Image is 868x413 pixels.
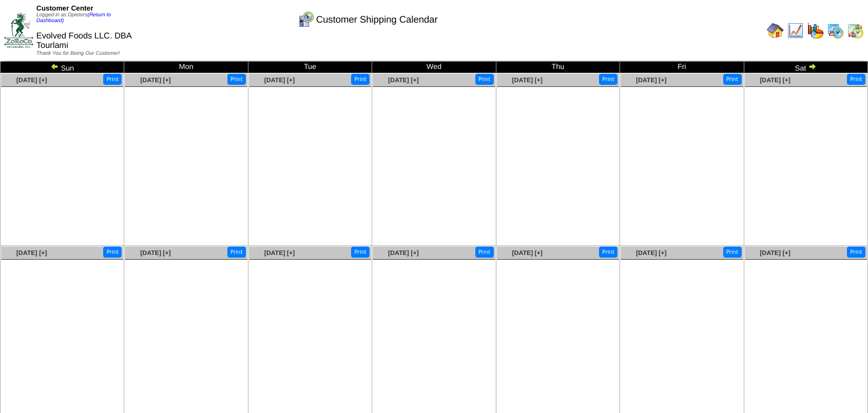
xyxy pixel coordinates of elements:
[599,74,617,85] button: Print
[744,62,867,73] td: Sat
[351,74,370,85] button: Print
[723,74,742,85] button: Print
[140,249,171,257] a: [DATE] [+]
[808,62,816,71] img: arrowright.gif
[316,14,437,25] span: Customer Shipping Calendar
[264,76,295,84] a: [DATE] [+]
[351,247,370,258] button: Print
[512,76,543,84] a: [DATE] [+]
[388,76,418,84] a: [DATE] [+]
[297,11,314,28] img: calendarcustomer.gif
[636,249,666,257] a: [DATE] [+]
[36,12,111,24] a: (Return to Dashboard)
[767,22,784,39] img: home.gif
[372,62,496,73] td: Wed
[16,76,47,84] a: [DATE] [+]
[264,249,295,257] a: [DATE] [+]
[248,62,372,73] td: Tue
[36,32,132,50] span: Evolved Foods LLC. DBA Tourlami
[475,74,494,85] button: Print
[599,247,617,258] button: Print
[16,249,47,257] a: [DATE] [+]
[103,247,122,258] button: Print
[787,22,804,39] img: line_graph.gif
[4,13,33,48] img: ZoRoCo_Logo(Green%26Foil)%20jpg.webp
[847,22,864,39] img: calendarinout.gif
[36,51,120,56] span: Thank You for Being Our Customer!
[847,247,865,258] button: Print
[760,249,791,257] a: [DATE] [+]
[807,22,824,39] img: graph.gif
[496,62,620,73] td: Thu
[1,62,124,73] td: Sun
[847,74,865,85] button: Print
[227,74,246,85] button: Print
[827,22,844,39] img: calendarprod.gif
[124,62,248,73] td: Mon
[103,74,122,85] button: Print
[227,247,246,258] button: Print
[620,62,744,73] td: Fri
[636,76,666,84] a: [DATE] [+]
[388,249,418,257] a: [DATE] [+]
[36,12,111,24] span: Logged in as Dpieters
[36,4,93,12] span: Customer Center
[723,247,742,258] button: Print
[512,249,543,257] a: [DATE] [+]
[140,76,171,84] a: [DATE] [+]
[51,62,59,71] img: arrowleft.gif
[760,76,791,84] a: [DATE] [+]
[475,247,494,258] button: Print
